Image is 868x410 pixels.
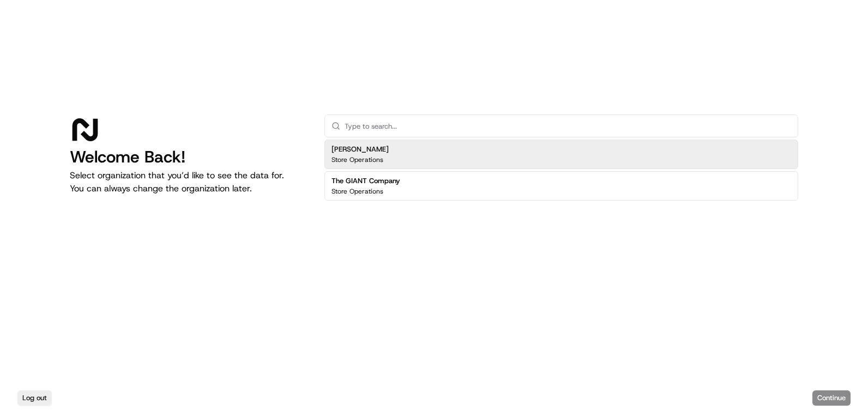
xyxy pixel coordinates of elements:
h1: Welcome Back! [70,147,307,167]
h2: The GIANT Company [331,176,400,186]
p: Store Operations [331,155,383,164]
h2: [PERSON_NAME] [331,144,389,154]
div: Suggestions [324,137,798,203]
input: Type to search... [345,115,791,137]
p: Store Operations [331,187,383,196]
button: Log out [17,390,52,406]
p: Select organization that you’d like to see the data for. You can always change the organization l... [70,169,307,195]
